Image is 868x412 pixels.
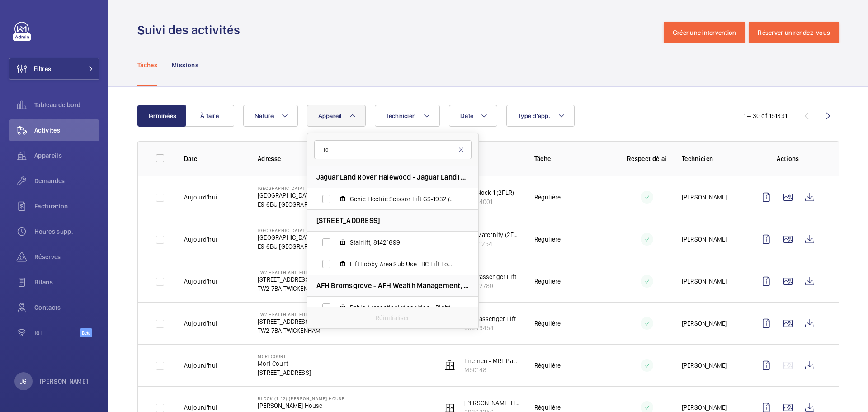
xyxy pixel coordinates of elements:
[137,22,245,38] h1: Suivi des activités
[464,272,516,281] p: Wet Passenger Lift
[682,319,727,328] p: [PERSON_NAME]
[258,200,335,209] p: E9 6BU [GEOGRAPHIC_DATA]
[464,398,520,407] p: [PERSON_NAME] House
[534,154,612,163] p: Tâche
[464,314,516,323] p: Dry Passenger Lift
[258,368,311,377] p: [STREET_ADDRESS]
[534,403,561,412] p: Régulière
[518,112,551,119] span: Type d'app.
[184,403,217,412] p: Aujourd'hui
[258,242,335,251] p: E9 6BU [GEOGRAPHIC_DATA]
[464,230,520,239] p: L19- Maternity (2FLR)
[258,154,428,163] p: Adresse
[350,303,455,312] span: Behind receptionist position - Right Hand, 71029021
[172,61,198,70] p: Missions
[534,235,561,244] p: Régulière
[258,284,356,293] p: TW2 7BA TWICKENHAM
[534,361,561,370] p: Régulière
[40,377,89,386] p: [PERSON_NAME]
[442,154,520,163] p: Appareil
[664,22,745,43] button: Créer une intervention
[184,361,217,370] p: Aujourd'hui
[258,275,356,284] p: [STREET_ADDRESS][PERSON_NAME]
[316,172,469,182] span: Jaguar Land Rover Halewood - Jaguar Land [GEOGRAPHIC_DATA] [GEOGRAPHIC_DATA]
[464,197,514,206] p: 83254001
[534,319,561,328] p: Régulière
[464,323,516,332] p: 95949454
[258,233,335,242] p: [GEOGRAPHIC_DATA]
[318,112,342,119] span: Appareil
[682,403,727,412] p: [PERSON_NAME]
[534,277,561,286] p: Régulière
[449,105,497,127] button: Date
[184,319,217,328] p: Aujourd'hui
[20,377,27,386] p: JG
[627,154,667,163] p: Respect délai
[375,105,440,127] button: Technicien
[34,227,99,236] span: Heures supp.
[682,361,727,370] p: [PERSON_NAME]
[34,100,99,109] span: Tableau de bord
[316,216,380,225] span: [STREET_ADDRESS]
[34,151,99,160] span: Appareils
[682,193,727,202] p: [PERSON_NAME]
[258,326,356,335] p: TW2 7BA TWICKENHAM
[258,191,335,200] p: [GEOGRAPHIC_DATA]
[314,140,472,159] input: Chercher par appareil ou adresse
[258,359,311,368] p: Mori Court
[34,303,99,312] span: Contacts
[350,194,455,204] span: Genie Electric Scissor Lift GS-1932 (S/N GS30D 8567), 13205579
[243,105,298,127] button: Nature
[749,22,839,43] button: Réserver un rendez-vous
[464,239,520,248] p: 48991254
[258,396,344,401] p: Block (1-12) [PERSON_NAME] House
[316,281,469,290] span: AFH Bromsgrove - AFH Wealth Management, B60 4JE BROMSGROVE
[444,360,455,371] img: elevator.svg
[258,227,335,233] p: [GEOGRAPHIC_DATA]
[137,61,157,70] p: Tâches
[376,313,409,322] p: Réinitialiser
[755,154,821,163] p: Actions
[258,270,356,275] p: TW2 Health and Fitness Club
[184,277,217,286] p: Aujourd'hui
[80,328,92,337] span: Beta
[682,235,727,244] p: [PERSON_NAME]
[34,126,99,135] span: Activités
[258,317,356,326] p: [STREET_ADDRESS][PERSON_NAME]
[255,112,274,119] span: Nature
[534,193,561,202] p: Régulière
[34,176,99,185] span: Demandes
[744,111,787,120] div: 1 – 30 of 151331
[258,185,335,191] p: [GEOGRAPHIC_DATA]
[34,328,80,337] span: IoT
[386,112,416,119] span: Technicien
[185,105,234,127] button: À faire
[184,154,243,163] p: Date
[682,277,727,286] p: [PERSON_NAME]
[34,278,99,287] span: Bilans
[258,401,344,410] p: [PERSON_NAME] House
[464,356,520,365] p: Firemen - MRL Passenger Lift
[350,260,455,269] span: Lift Lobby Area Sub Use TBC Lift Lobby, 11601844
[258,312,356,317] p: TW2 Health and Fitness Club
[34,64,51,73] span: Filtres
[682,154,741,163] p: Technicien
[184,193,217,202] p: Aujourd'hui
[258,354,311,359] p: Mori Court
[34,252,99,261] span: Réserves
[460,112,473,119] span: Date
[464,365,520,374] p: M50148
[464,281,516,290] p: 98922780
[506,105,575,127] button: Type d'app.
[464,188,514,197] p: L01-Block 1 (2FLR)
[34,202,99,211] span: Facturation
[184,235,217,244] p: Aujourd'hui
[9,58,99,80] button: Filtres
[137,105,186,127] button: Terminées
[307,105,366,127] button: Appareil
[350,238,455,247] span: Stairlift, 81421699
